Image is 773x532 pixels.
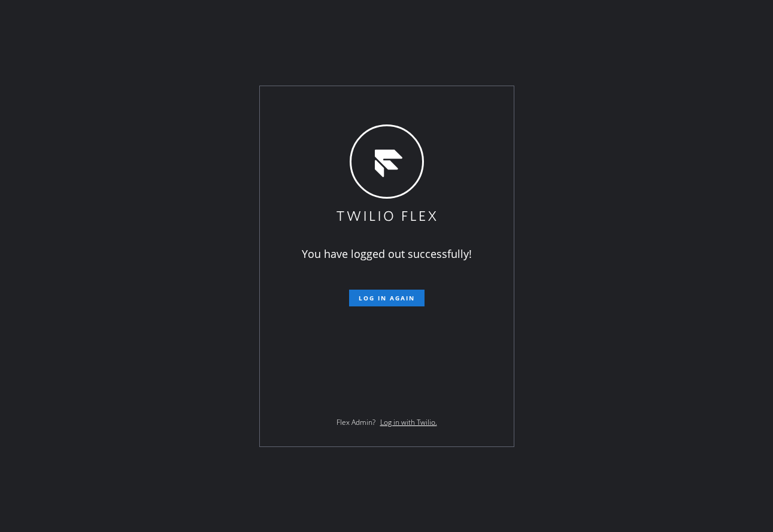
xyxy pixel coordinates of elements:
span: Flex Admin? [337,417,375,427]
span: You have logged out successfully! [302,247,472,261]
span: Log in again [359,294,415,302]
button: Log in again [349,290,425,306]
a: Log in with Twilio. [380,417,437,427]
